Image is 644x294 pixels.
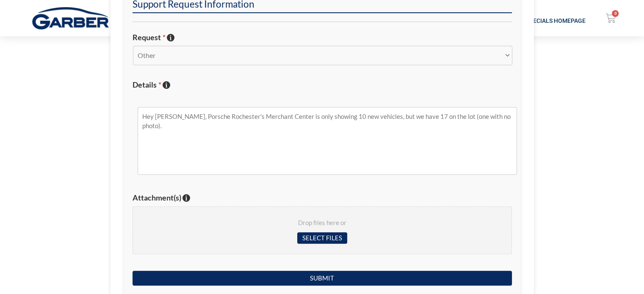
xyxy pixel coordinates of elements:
[133,33,166,42] span: Request
[297,232,347,244] input: Select files
[133,271,512,286] input: Submit
[143,217,501,229] span: Drop files here or
[133,193,181,202] span: Attachment(s)
[133,80,161,89] span: Details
